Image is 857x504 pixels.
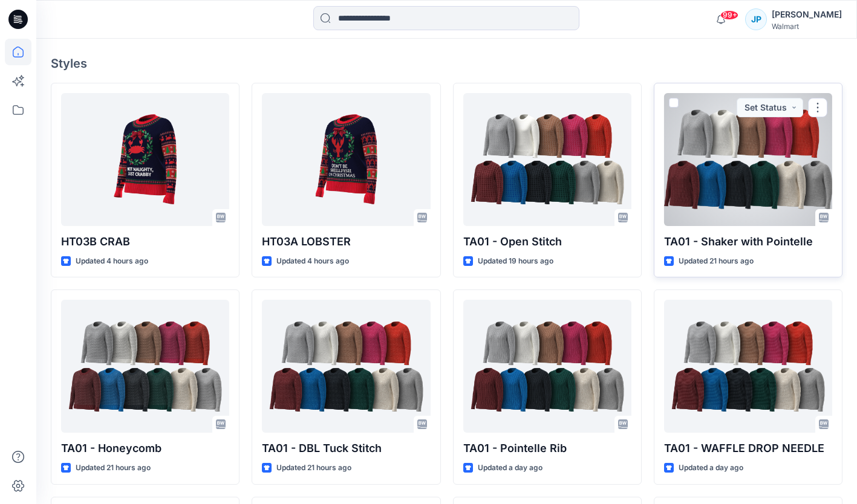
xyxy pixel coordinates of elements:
p: Updated 21 hours ago [76,462,151,474]
a: TA01 - Shaker with Pointelle [664,93,832,226]
p: Updated 21 hours ago [679,255,754,268]
a: TA01 - WAFFLE DROP NEEDLE [664,300,832,433]
p: HT03A LOBSTER [262,233,430,250]
p: TA01 - Shaker with Pointelle [664,233,832,250]
p: TA01 - Honeycomb [61,440,229,457]
a: HT03B CRAB [61,93,229,226]
p: Updated a day ago [478,462,543,474]
p: Updated 4 hours ago [276,255,349,268]
div: Walmart [772,22,842,31]
div: [PERSON_NAME] [772,7,842,22]
a: HT03A LOBSTER [262,93,430,226]
p: TA01 - Open Stitch [463,233,631,250]
p: TA01 - DBL Tuck Stitch [262,440,430,457]
p: Updated a day ago [679,462,743,474]
a: TA01 - Open Stitch [463,93,631,226]
div: JP [745,8,767,30]
p: Updated 21 hours ago [276,462,351,474]
a: TA01 - Pointelle Rib [463,300,631,433]
p: TA01 - WAFFLE DROP NEEDLE [664,440,832,457]
p: Updated 19 hours ago [478,255,553,268]
h4: Styles [51,56,842,71]
p: Updated 4 hours ago [76,255,148,268]
p: HT03B CRAB [61,233,229,250]
a: TA01 - Honeycomb [61,300,229,433]
span: 99+ [720,10,738,20]
p: TA01 - Pointelle Rib [463,440,631,457]
a: TA01 - DBL Tuck Stitch [262,300,430,433]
